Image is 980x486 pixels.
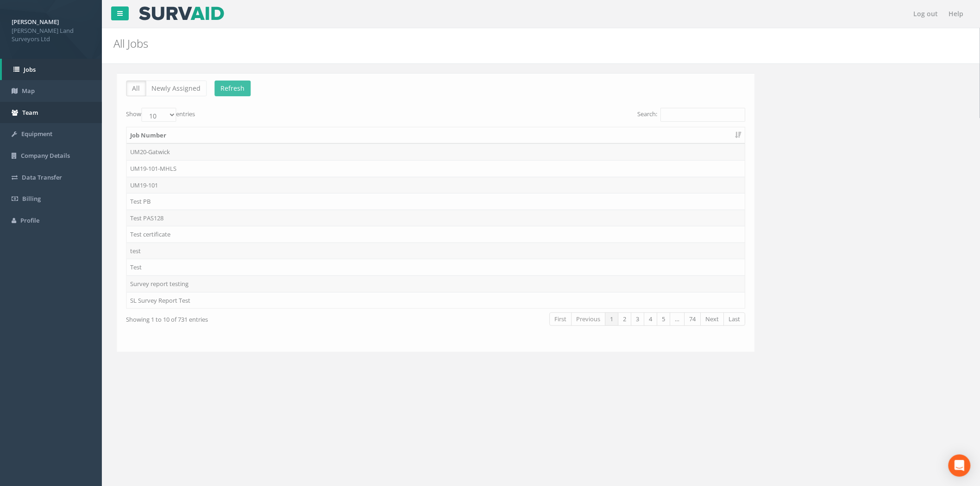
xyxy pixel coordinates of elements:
select: Showentries [138,108,173,122]
td: Test PB [123,193,741,210]
h2: All Jobs [113,37,823,50]
a: 3 [628,312,641,326]
a: First [546,312,568,326]
a: Previous [568,312,602,326]
td: Test certificate [123,226,741,243]
a: Last [720,312,742,326]
td: UM19-101-MHLS [123,160,741,177]
button: All [123,81,143,96]
a: 4 [641,312,654,326]
td: UM20-Gatwick [123,143,741,160]
span: [PERSON_NAME] Land Surveyors Ltd [12,26,90,44]
a: [PERSON_NAME] [PERSON_NAME] Land Surveyors Ltd [12,15,90,44]
a: Next [697,312,721,326]
span: Company Details [21,151,70,160]
span: Data Transfer [22,173,62,181]
input: Search: [657,108,742,122]
a: Jobs [2,59,102,81]
span: Equipment [21,130,52,138]
button: Refresh [211,81,247,96]
span: Billing [22,194,41,203]
td: test [123,243,741,259]
strong: [PERSON_NAME] [12,18,59,26]
span: Team [22,108,38,117]
div: Open Intercom Messenger [949,455,971,477]
td: Survey report testing [123,275,741,292]
td: Test PAS128 [123,210,741,226]
td: Test [123,259,741,275]
span: Profile [20,216,39,224]
th: Job Number: activate to sort column ascending [123,127,741,144]
a: 74 [681,312,697,326]
a: 2 [615,312,628,326]
span: Map [22,87,35,95]
a: 1 [602,312,615,326]
td: UM19-101 [123,177,741,193]
label: Search: [634,108,742,122]
label: Show entries [123,108,192,122]
td: SL Survey Report Test [123,292,741,309]
button: Newly Assigned [142,81,203,96]
a: 5 [653,312,667,326]
div: Showing 1 to 10 of 731 entries [123,312,373,324]
a: … [666,312,681,326]
span: Jobs [24,65,36,74]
